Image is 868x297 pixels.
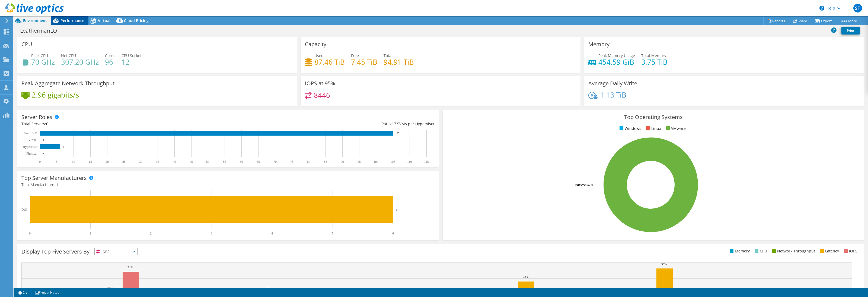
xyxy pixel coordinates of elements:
[618,126,641,132] li: Windows
[106,160,109,164] text: 20
[95,248,137,255] span: IOPS
[211,232,212,235] text: 3
[21,121,228,127] div: Total Servers:
[811,17,836,25] a: Export
[273,160,277,164] text: 70
[28,138,38,142] text: Virtual
[598,59,635,65] h4: 454.59 GiB
[107,287,113,290] text: 21%
[588,41,609,47] h3: Memory
[61,53,76,58] span: Net CPU
[21,182,435,188] h4: Total Manufacturers:
[575,183,585,187] tspan: 100.0%
[61,59,99,65] h4: 307.20 GHz
[18,28,65,34] h1: LeathermanLO
[314,92,330,98] h4: 8446
[332,232,333,235] text: 5
[105,59,115,65] h4: 96
[46,121,48,126] span: 6
[290,160,293,164] text: 75
[63,145,64,148] text: 6
[60,18,84,23] span: Performance
[150,232,152,235] text: 2
[324,160,327,164] text: 85
[305,80,335,86] h3: IOPS at 95%
[31,59,55,65] h4: 70 GHz
[789,17,811,25] a: Share
[384,53,392,58] span: Total
[124,18,149,23] span: Cloud Pricing
[122,53,143,58] span: CPU Sockets
[257,160,260,164] text: 65
[728,248,750,254] li: Memory
[384,59,414,65] h4: 94.91 TiB
[228,121,435,127] div: Ratio: VMs per Hypervisor
[122,59,143,65] h4: 12
[21,175,87,181] h3: Top Server Manufacturers
[374,160,378,164] text: 100
[661,262,667,266] text: 36%
[447,114,860,120] h3: Top Operating Systems
[21,80,114,86] h3: Peak Aggregate Network Throughput
[31,53,48,58] span: Peak CPU
[43,152,44,155] text: 0
[763,17,789,25] a: Reports
[753,248,767,254] li: CPU
[21,208,27,211] text: Dell
[585,183,593,187] tspan: ESXi 6
[23,145,37,149] text: Hypervisor
[21,41,32,47] h3: CPU
[223,160,226,164] text: 55
[173,160,176,164] text: 40
[841,27,860,35] a: Print
[15,289,31,296] a: 2
[588,80,637,86] h3: Average Daily Write
[89,160,92,164] text: 15
[424,160,429,164] text: 115
[105,53,115,58] span: Cores
[56,160,58,164] text: 5
[392,121,399,126] span: 17.5
[127,265,133,269] text: 34%
[24,131,37,135] text: Guest VM
[351,53,359,58] span: Free
[90,232,91,235] text: 1
[32,92,79,98] h4: 2.96 gigabits/s
[358,160,361,164] text: 95
[43,139,44,141] text: 0
[122,160,126,164] text: 25
[853,4,862,12] span: SF
[21,114,52,120] h3: Server Roles
[600,92,626,98] h4: 1.13 TiB
[819,6,824,11] svg: \n
[665,126,686,132] li: VMware
[98,18,110,23] span: Virtual
[396,208,397,211] text: 6
[819,248,839,254] li: Latency
[307,160,310,164] text: 80
[240,160,243,164] text: 60
[305,41,326,47] h3: Capacity
[206,160,209,164] text: 50
[771,248,815,254] li: Network Throughput
[271,232,273,235] text: 4
[341,160,344,164] text: 90
[390,160,395,164] text: 105
[72,160,75,164] text: 10
[39,160,41,164] text: 0
[56,182,58,187] span: 1
[641,53,666,58] span: Total Memory
[314,59,345,65] h4: 87.46 TiB
[29,232,31,235] text: 0
[31,289,63,296] a: Project Notes
[645,126,661,132] li: Linux
[139,160,142,164] text: 30
[190,160,193,164] text: 45
[523,275,528,279] text: 28%
[351,59,377,65] h4: 7.45 TiB
[392,232,394,235] text: 6
[641,59,668,65] h4: 3.75 TiB
[266,287,272,290] text: 21%
[23,18,47,23] span: Environment
[314,53,324,58] span: Used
